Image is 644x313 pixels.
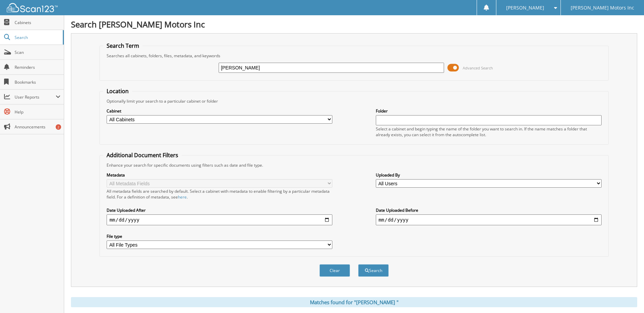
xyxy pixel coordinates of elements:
[107,108,332,114] label: Cabinet
[376,207,602,213] label: Date Uploaded Before
[376,172,602,178] label: Uploaded By
[463,65,493,70] span: Advanced Search
[15,124,60,130] span: Announcements
[319,264,350,277] button: Clear
[107,214,332,225] input: start
[15,109,60,115] span: Help
[376,214,602,225] input: end
[107,233,332,239] label: File type
[107,188,332,200] div: All metadata fields are searched by default. Select a cabinet with metadata to enable filtering b...
[71,297,637,307] div: Matches found for "[PERSON_NAME] "
[571,6,634,10] span: [PERSON_NAME] Motors Inc
[7,3,58,12] img: scan123-logo-white.svg
[15,35,59,40] span: Search
[56,124,61,130] div: 2
[103,53,605,59] div: Searches all cabinets, folders, files, metadata, and keywords
[107,207,332,213] label: Date Uploaded After
[103,42,143,49] legend: Search Term
[103,151,182,159] legend: Additional Document Filters
[107,172,332,178] label: Metadata
[358,264,389,277] button: Search
[506,6,544,10] span: [PERSON_NAME]
[15,49,60,55] span: Scan
[376,108,602,114] label: Folder
[15,20,60,25] span: Cabinets
[15,94,56,100] span: User Reports
[178,194,187,200] a: here
[103,98,605,104] div: Optionally limit your search to a particular cabinet or folder
[71,19,637,30] h1: Search [PERSON_NAME] Motors Inc
[103,87,132,95] legend: Location
[376,126,602,138] div: Select a cabinet and begin typing the name of the folder you want to search in. If the name match...
[103,162,605,168] div: Enhance your search for specific documents using filters such as date and file type.
[15,64,60,70] span: Reminders
[15,79,60,85] span: Bookmarks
